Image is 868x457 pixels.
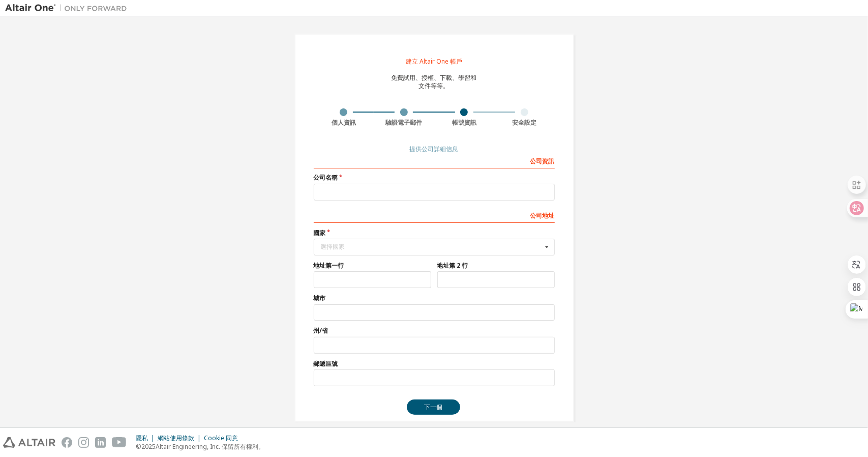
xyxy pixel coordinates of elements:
font: 地址 [543,211,555,220]
font: 公司 [530,157,543,165]
font: 地址第 2 行 [437,261,468,270]
img: 牽牛星一號 [5,3,132,13]
font: Cookie 同意 [204,434,238,442]
img: altair_logo.svg [3,437,55,448]
font: 2025 [141,442,156,451]
font: 公司 [530,211,543,220]
font: 安全設定 [512,118,536,127]
font: © [136,442,141,451]
img: instagram.svg [78,437,89,448]
font: 州/省 [314,326,328,335]
button: 下一個 [407,399,460,415]
font: 城市 [314,294,326,302]
font: 網站使用條款 [158,434,194,442]
img: linkedin.svg [95,437,106,448]
font: 下一個 [424,403,442,411]
font: 國家 [314,228,326,237]
font: 免費試用、授權、下載、學習和 [392,73,477,82]
img: facebook.svg [62,437,72,448]
font: 文件等等。 [419,81,450,90]
font: 建立 Altair One 帳戶 [406,57,462,66]
font: 資訊 [543,157,555,165]
font: 郵遞區號 [314,359,338,368]
font: 名稱 [326,173,338,182]
font: 個人資訊 [332,118,356,127]
font: 帳號資訊 [452,118,476,127]
font: 提供公司詳細信息 [410,145,459,153]
font: 公司 [314,173,326,182]
font: Altair Engineering, Inc. 保留所有權利。 [156,442,264,451]
font: 驗證電子郵件 [385,118,422,127]
font: 地址第一行 [314,261,344,270]
img: youtube.svg [112,437,127,448]
font: 隱私 [136,434,148,442]
font: 選擇國家 [321,242,345,251]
